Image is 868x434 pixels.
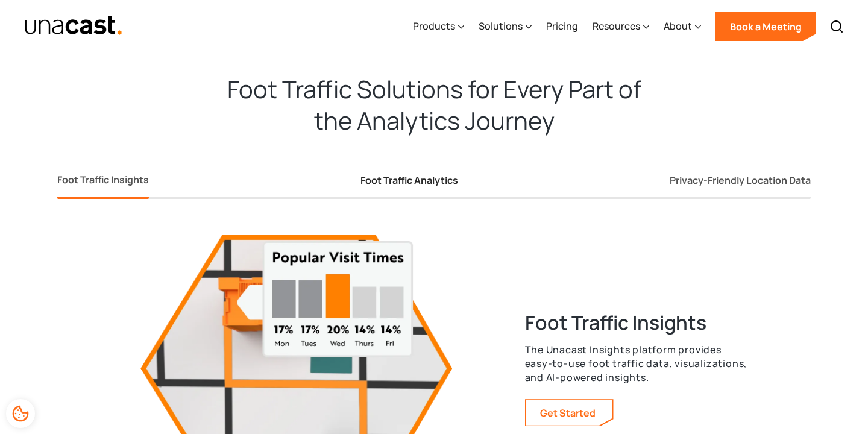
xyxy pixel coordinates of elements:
a: Book a Meeting [715,12,816,41]
h3: Foot Traffic Insights [525,309,749,336]
div: Products [413,19,455,33]
div: Resources [593,19,640,33]
div: Cookie Preferences [6,399,35,428]
div: Privacy-Friendly Location Data [670,174,811,187]
div: Products [413,2,464,51]
p: The Unacast Insights platform provides easy-to-use foot traffic data, visualizations, and AI-powe... [525,343,749,385]
a: home [24,15,122,36]
div: About [664,19,692,33]
div: Resources [593,2,649,51]
img: Unacast text logo [24,15,122,36]
img: Search icon [829,19,844,34]
div: Solutions [479,19,523,33]
div: About [664,2,701,51]
div: Solutions [479,2,532,51]
h2: Foot Traffic Solutions for Every Part of the Analytics Journey [193,59,675,136]
a: Pricing [546,2,578,51]
div: Foot Traffic Analytics [360,174,458,187]
div: Foot Traffic Insights [57,172,149,187]
a: Learn more about our foot traffic data [526,400,612,426]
